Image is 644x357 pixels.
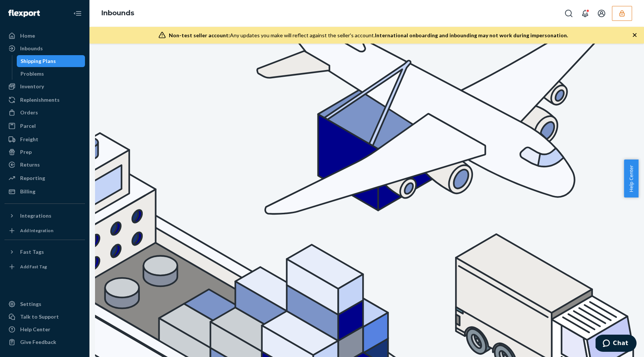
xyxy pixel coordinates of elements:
[4,94,85,106] a: Replenishments
[4,336,85,348] button: Give Feedback
[4,107,85,119] a: Orders
[20,313,59,320] div: Talk to Support
[20,212,51,219] div: Integrations
[169,32,230,38] span: Non-test seller account:
[596,335,637,353] iframe: Opens a widget where you can chat to one of our agents
[20,148,32,156] div: Prep
[4,298,85,310] a: Settings
[594,6,609,21] button: Open account menu
[17,55,85,67] a: Shipping Plans
[20,70,44,78] div: Problems
[17,68,85,80] a: Problems
[624,159,638,198] button: Help Center
[4,246,85,258] button: Fast Tags
[4,172,85,184] a: Reporting
[20,263,47,270] div: Add Fast Tag
[4,80,85,92] a: Inventory
[20,338,56,346] div: Give Feedback
[20,174,45,182] div: Reporting
[561,6,576,21] button: Open Search Box
[4,159,85,171] a: Returns
[20,227,53,234] div: Add Integration
[4,42,85,54] a: Inbounds
[20,32,35,40] div: Home
[20,122,36,130] div: Parcel
[70,6,85,21] button: Close Navigation
[375,32,568,38] span: International onboarding and inbounding may not work during impersonation.
[4,146,85,158] a: Prep
[20,83,44,90] div: Inventory
[20,188,35,195] div: Billing
[20,96,60,104] div: Replenishments
[4,311,85,323] button: Talk to Support
[20,45,43,52] div: Inbounds
[20,136,38,143] div: Freight
[20,326,50,333] div: Help Center
[101,9,134,17] a: Inbounds
[4,186,85,198] a: Billing
[4,120,85,132] a: Parcel
[20,161,40,168] div: Returns
[4,210,85,222] button: Integrations
[4,261,85,273] a: Add Fast Tag
[169,32,568,39] div: Any updates you make will reflect against the seller's account.
[4,323,85,335] a: Help Center
[8,10,40,17] img: Flexport logo
[4,30,85,42] a: Home
[20,300,41,308] div: Settings
[20,57,56,65] div: Shipping Plans
[4,225,85,237] a: Add Integration
[20,248,44,256] div: Fast Tags
[578,6,593,21] button: Open notifications
[20,109,38,116] div: Orders
[95,3,140,24] ol: breadcrumbs
[4,133,85,145] a: Freight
